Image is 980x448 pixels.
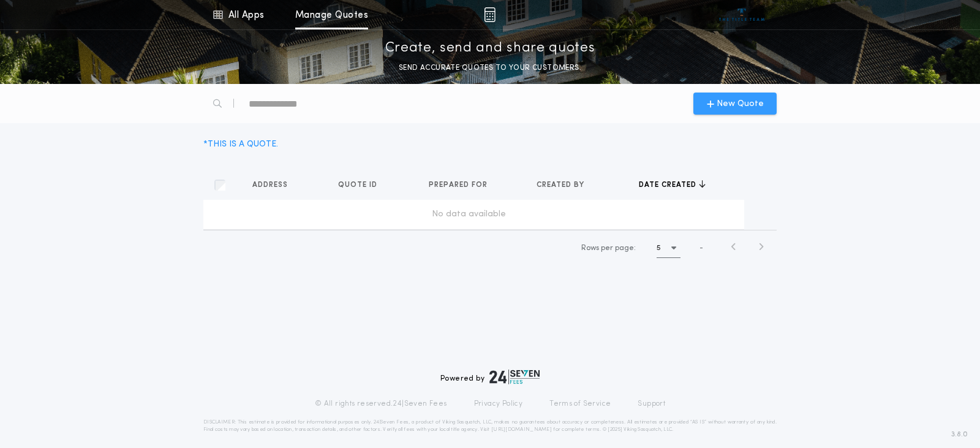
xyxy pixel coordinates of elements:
div: * THIS IS A QUOTE. [203,138,278,151]
img: vs-icon [719,9,765,21]
button: Date created [639,179,706,191]
span: Rows per page: [581,245,636,252]
a: Terms of Service [549,399,611,409]
a: Support [638,399,665,409]
p: SEND ACCURATE QUOTES TO YOUR CUSTOMERS. [399,62,581,74]
img: logo [489,370,540,384]
p: Create, send and share quotes [385,39,595,58]
button: 5 [657,238,680,258]
span: New Quote [717,97,764,110]
button: Quote ID [338,179,386,191]
button: New Quote [693,93,777,115]
span: Address [252,180,290,190]
span: - [699,243,703,254]
a: Privacy Policy [474,399,523,409]
span: Created by [537,180,587,190]
p: © All rights reserved. 24|Seven Fees [315,399,447,409]
button: Created by [537,179,594,191]
p: DISCLAIMER: This estimate is provided for informational purposes only. 24|Seven Fees, a product o... [203,419,777,433]
button: Address [252,179,297,191]
span: Quote ID [338,180,380,190]
span: Prepared for [429,180,490,190]
div: No data available [208,208,729,221]
h1: 5 [657,242,661,254]
img: img [484,7,496,22]
span: 3.8.0 [951,429,968,440]
div: Powered by [440,370,540,384]
span: Date created [639,180,699,190]
a: [URL][DOMAIN_NAME] [491,427,552,432]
